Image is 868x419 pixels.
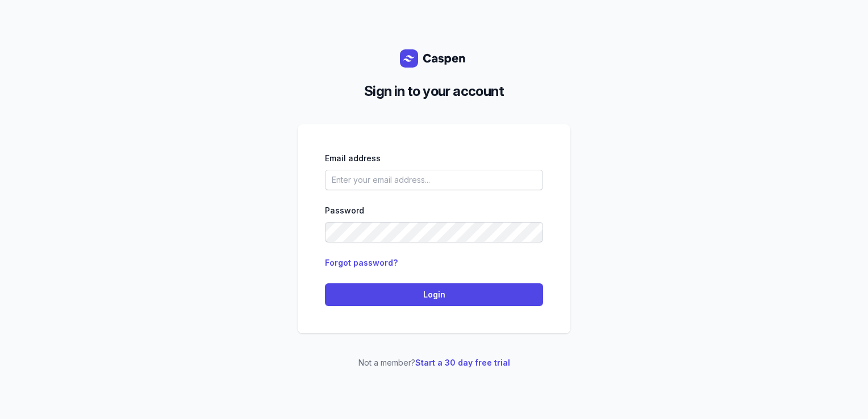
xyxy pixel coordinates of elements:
[325,170,543,190] input: Enter your email address...
[325,258,398,267] a: Forgot password?
[415,358,510,367] a: Start a 30 day free trial
[332,288,536,301] span: Login
[307,81,561,102] h2: Sign in to your account
[325,204,543,217] div: Password
[325,152,543,165] div: Email address
[298,356,570,370] p: Not a member?
[325,283,543,306] button: Login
